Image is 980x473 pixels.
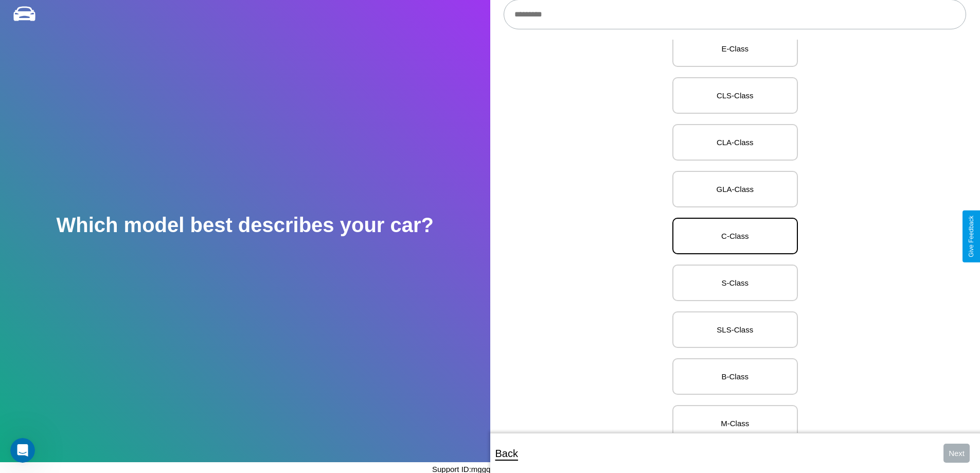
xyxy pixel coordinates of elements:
[684,89,787,102] p: CLS-Class
[684,276,787,290] p: S-Class
[10,438,35,463] iframe: Intercom live chat
[56,214,434,237] h2: Which model best describes your car?
[968,216,975,257] div: Give Feedback
[684,135,787,149] p: CLA-Class
[684,416,787,430] p: M-Class
[943,444,970,463] button: Next
[684,323,787,337] p: SLS-Class
[684,42,787,56] p: E-Class
[684,229,787,243] p: C-Class
[495,444,518,463] p: Back
[684,370,787,383] p: B-Class
[684,182,787,196] p: GLA-Class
